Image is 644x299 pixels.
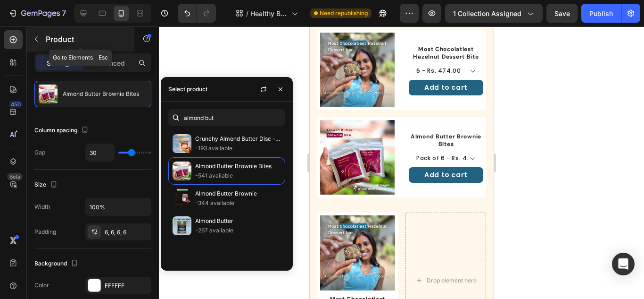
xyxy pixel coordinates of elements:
[34,179,59,191] div: Size
[445,4,543,23] button: 1 collection assigned
[320,9,368,17] span: Need republishing
[46,34,126,45] p: Product
[34,257,80,270] div: Background
[105,228,149,237] div: 6, 6, 6, 6
[168,109,285,126] input: Search in Settings & Advanced
[195,198,281,208] p: -344 available
[10,268,85,286] h1: Most Chocolatiest Hazelnut Dessert Bite
[195,226,281,235] p: -267 available
[86,198,151,215] input: Auto
[178,4,216,23] div: Undo/Redo
[589,9,613,18] div: Publish
[195,134,281,144] p: Crunchy Almond Butter Disc - 2 Ingredient Wonder
[34,148,45,157] div: Gap
[105,282,149,290] div: FFFFFF
[47,58,73,68] p: Settings
[86,144,114,161] input: Auto
[34,228,56,236] div: Padding
[7,173,23,180] div: Beta
[195,144,281,153] p: -193 available
[246,9,248,18] span: /
[310,26,494,299] iframe: Design area
[173,162,191,180] img: collections
[173,134,191,153] img: collections
[612,253,635,275] div: Open Intercom Messenger
[195,189,281,198] p: Almond Butter Brownie
[39,85,58,103] img: product feature img
[453,9,521,18] span: 1 collection assigned
[34,203,50,211] div: Width
[34,281,49,290] div: Color
[168,85,207,94] div: Select product
[9,101,23,108] div: 450
[4,4,70,23] button: 7
[93,58,125,68] p: Advanced
[250,9,288,18] span: Healthy Bites Collection page
[546,4,578,23] button: Save
[195,216,281,226] p: Almond Butter
[34,124,91,137] div: Column spacing
[63,91,139,97] p: Almond Butter Brownie Bites
[195,171,281,180] p: -541 available
[117,250,167,258] div: Drop element here
[195,162,281,171] p: Almond Butter Brownie Bites
[173,189,191,208] img: collections
[173,216,191,235] img: collections
[62,8,66,19] p: 7
[554,9,570,17] span: Save
[581,4,621,23] button: Publish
